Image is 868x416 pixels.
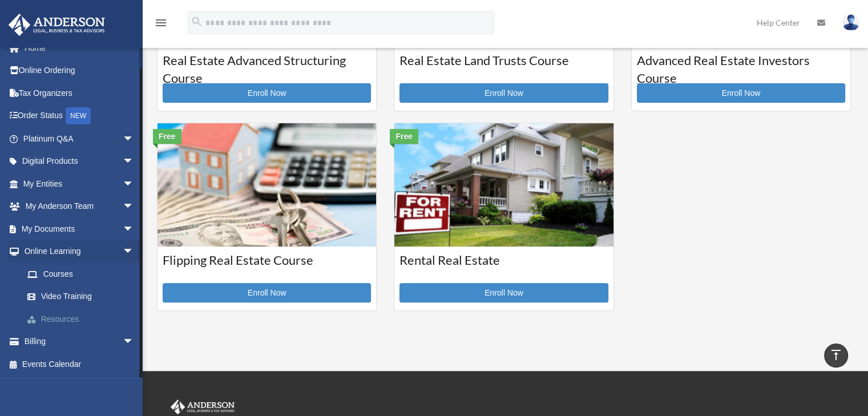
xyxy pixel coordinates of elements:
a: Resources [16,308,151,330]
span: arrow_drop_down [123,195,146,219]
a: Billingarrow_drop_down [8,330,151,353]
div: Free [153,129,181,144]
a: Enroll Now [399,83,608,103]
span: arrow_drop_down [123,240,146,264]
a: menu [154,20,168,30]
span: arrow_drop_down [123,172,146,196]
span: arrow_drop_down [123,217,146,241]
a: Digital Productsarrow_drop_down [8,150,151,173]
a: Enroll Now [163,283,371,302]
a: Online Learningarrow_drop_down [8,240,151,263]
a: Video Training [16,285,151,308]
a: My Entitiesarrow_drop_down [8,172,151,195]
h3: Rental Real Estate [399,252,608,280]
div: Free [390,129,418,144]
img: User Pic [842,14,859,31]
i: search [191,15,203,28]
span: arrow_drop_down [123,150,146,173]
a: My Documentsarrow_drop_down [8,217,151,240]
a: Enroll Now [637,83,845,103]
h3: Real Estate Advanced Structuring Course [163,52,371,80]
img: Anderson Advisors Platinum Portal [168,399,237,414]
div: NEW [66,107,91,124]
a: Events Calendar [8,353,151,375]
a: My Anderson Teamarrow_drop_down [8,195,151,218]
i: vertical_align_top [829,348,843,362]
a: Enroll Now [399,283,608,302]
a: Courses [16,262,146,285]
a: Platinum Q&Aarrow_drop_down [8,127,151,150]
h3: Real Estate Land Trusts Course [399,52,608,80]
a: Enroll Now [163,83,371,103]
a: Online Ordering [8,59,151,82]
h3: Flipping Real Estate Course [163,252,371,280]
a: Tax Organizers [8,82,151,104]
span: arrow_drop_down [123,127,146,151]
a: Order StatusNEW [8,104,151,128]
a: vertical_align_top [824,344,848,367]
img: Anderson Advisors Platinum Portal [5,14,108,36]
h3: Advanced Real Estate Investors Course [637,52,845,80]
span: arrow_drop_down [123,330,146,354]
i: menu [154,16,168,30]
